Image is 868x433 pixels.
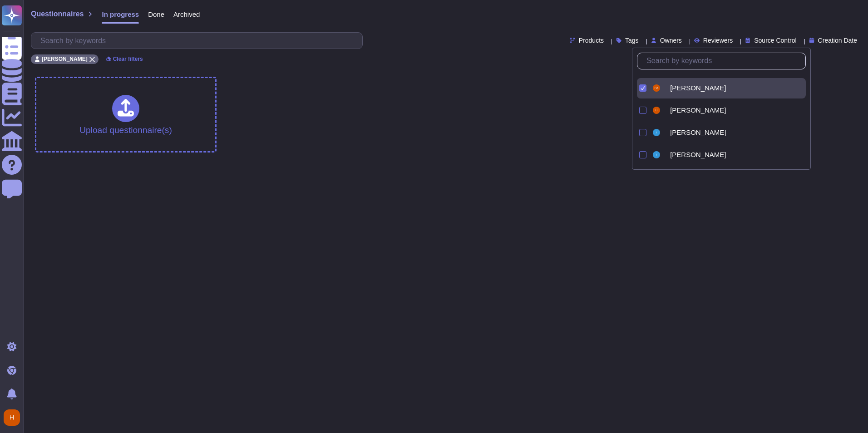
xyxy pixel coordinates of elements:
[653,84,660,92] img: user
[670,106,802,114] div: Heru Wijaya
[651,105,666,116] div: Heru Wijaya
[651,127,666,138] div: Ian Anderson
[4,409,20,426] img: user
[579,37,604,44] span: Products
[102,11,139,18] span: In progress
[79,95,172,134] div: Upload questionnaire(s)
[818,37,857,44] span: Creation Date
[703,37,733,44] span: Reviewers
[670,128,802,137] div: Ian Anderson
[31,10,84,18] span: Questionnaires
[670,151,802,159] div: Ilgin Oezcan
[670,84,802,92] div: Haruo Kato
[670,106,726,114] span: [PERSON_NAME]
[653,107,660,114] img: user
[642,53,805,69] input: Search by keywords
[36,33,362,49] input: Search by keywords
[651,78,806,98] div: Haruo Kato
[651,100,806,121] div: Heru Wijaya
[651,83,666,93] div: Haruo Kato
[670,151,726,159] span: [PERSON_NAME]
[754,37,796,44] span: Source Control
[113,56,143,62] span: Clear filters
[42,56,88,62] span: [PERSON_NAME]
[625,37,639,44] span: Tags
[2,408,26,428] button: user
[660,37,682,44] span: Owners
[148,11,164,18] span: Done
[653,151,660,158] img: user
[173,11,200,18] span: Archived
[651,123,806,143] div: Ian Anderson
[651,145,806,165] div: Ilgin Oezcan
[670,128,726,137] span: [PERSON_NAME]
[670,84,726,92] span: [PERSON_NAME]
[653,129,660,136] img: user
[651,149,666,160] div: Ilgin Oezcan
